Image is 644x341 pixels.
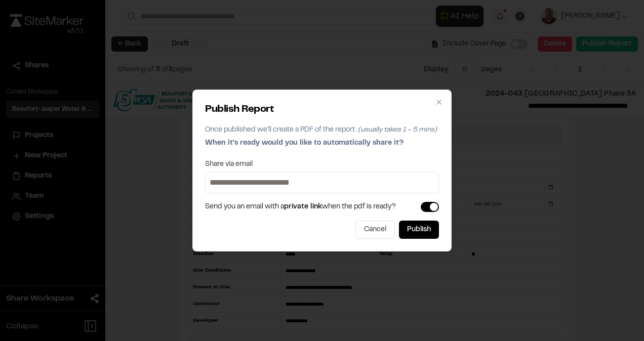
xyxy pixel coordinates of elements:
span: private link [284,204,322,210]
label: Share via email [205,161,253,168]
span: When it's ready would you like to automatically share it? [205,140,404,146]
button: Publish [399,221,439,239]
button: Cancel [355,221,395,239]
span: Send you an email with a when the pdf is ready? [205,201,396,212]
h2: Publish Report [205,102,439,117]
span: (usually takes 1 - 5 mins) [358,127,437,133]
p: Once published we'll create a PDF of the report. [205,124,439,136]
